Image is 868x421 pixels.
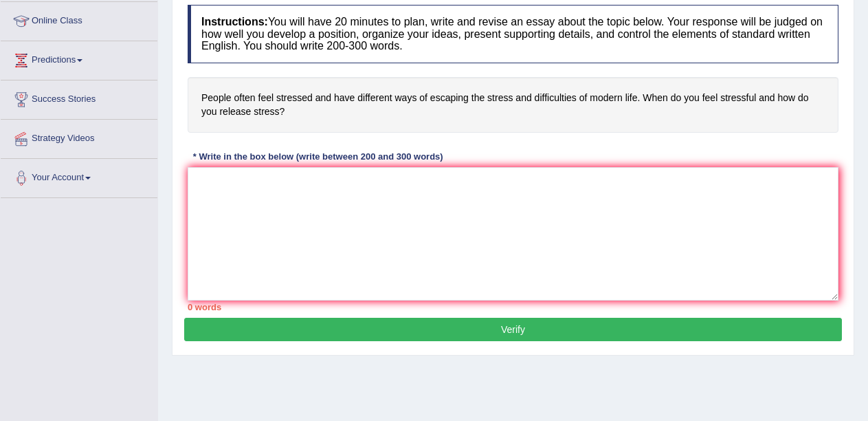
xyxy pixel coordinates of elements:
a: Predictions [1,41,157,76]
div: 0 words [188,301,838,314]
a: Success Stories [1,80,157,115]
a: Strategy Videos [1,120,157,154]
button: Verify [184,318,842,341]
h4: You will have 20 minutes to plan, write and revise an essay about the topic below. Your response ... [188,5,838,63]
div: * Write in the box below (write between 200 and 300 words) [188,150,448,163]
h4: People often feel stressed and have different ways of escaping the stress and difficulties of mod... [188,77,838,133]
a: Online Class [1,2,157,36]
b: Instructions: [201,16,268,28]
a: Your Account [1,159,157,193]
